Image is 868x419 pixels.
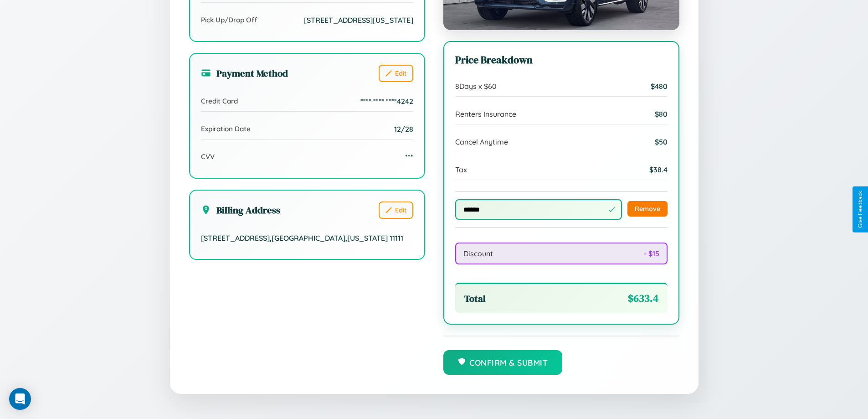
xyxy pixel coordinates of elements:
[379,65,413,82] button: Edit
[628,291,658,305] span: $ 633.4
[201,152,215,161] span: CVV
[201,16,257,24] span: Pick Up/Drop Off
[627,201,668,217] button: Remove
[455,53,668,67] h3: Price Breakdown
[655,109,668,119] span: $ 80
[455,165,467,174] span: Tax
[201,203,280,217] h3: Billing Address
[201,97,238,105] span: Credit Card
[463,249,493,258] span: Discount
[9,388,31,410] div: Open Intercom Messenger
[655,137,668,146] span: $ 50
[651,82,668,91] span: $ 480
[464,292,486,305] span: Total
[201,124,251,133] span: Expiration Date
[201,233,403,243] span: [STREET_ADDRESS] , [GEOGRAPHIC_DATA] , [US_STATE] 11111
[455,109,516,119] span: Renters Insurance
[379,202,413,219] button: Edit
[443,350,563,375] button: Confirm & Submit
[857,191,863,228] div: Give Feedback
[394,124,413,134] span: 12/28
[455,137,508,146] span: Cancel Anytime
[644,249,659,258] span: - $ 15
[304,16,413,25] span: [STREET_ADDRESS][US_STATE]
[201,67,288,80] h3: Payment Method
[649,165,668,174] span: $ 38.4
[455,82,497,91] span: 8 Days x $ 60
